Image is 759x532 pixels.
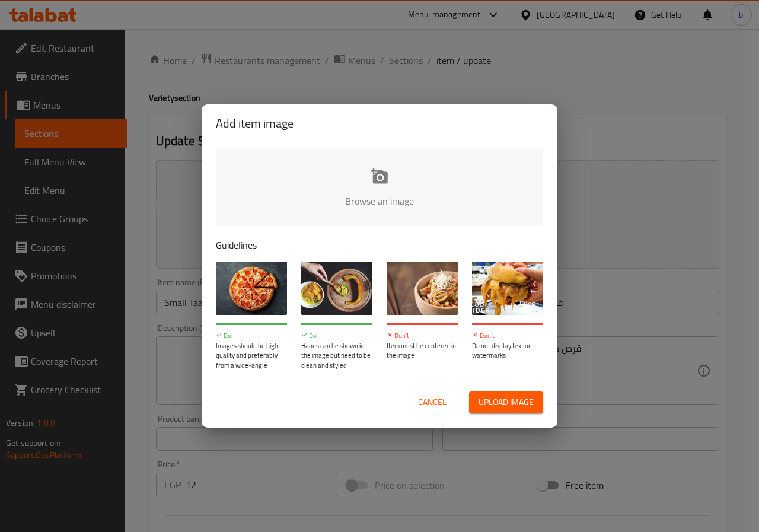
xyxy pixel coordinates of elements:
p: Guidelines [216,238,543,252]
p: Don't [472,331,543,341]
img: guide-img-4@3x.jpg [472,262,543,315]
img: guide-img-2@3x.jpg [301,262,372,315]
p: Hands can be shown in the image but need to be clean and styled [301,341,372,371]
button: Cancel [413,391,451,413]
p: Item must be centered in the image [387,341,458,361]
p: Don't [387,331,458,341]
p: Do [216,331,287,341]
img: guide-img-1@3x.jpg [216,262,287,315]
p: Images should be high-quality and preferably from a wide-angle [216,341,287,371]
p: Do not display text or watermarks [472,341,543,361]
span: Upload image [479,395,534,410]
h2: Add item image [216,114,543,133]
img: guide-img-3@3x.jpg [387,262,458,315]
button: Upload image [469,391,543,413]
p: Do [301,331,372,341]
span: Cancel [418,395,447,410]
